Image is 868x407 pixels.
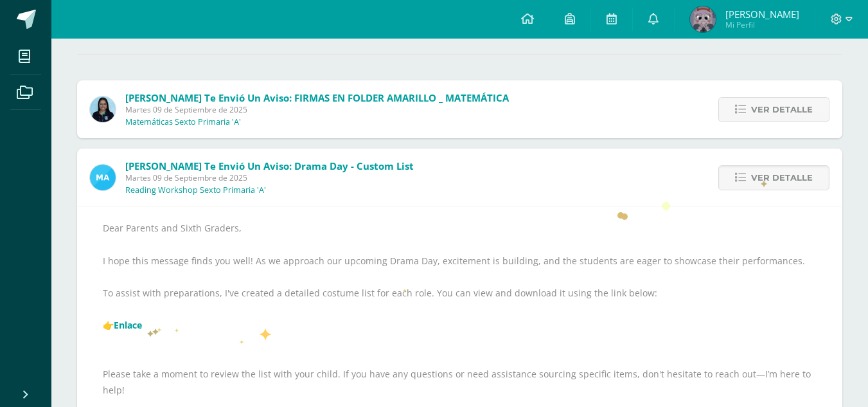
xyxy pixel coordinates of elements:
span: Ver detalle [751,166,813,190]
span: Ver detalle [751,98,813,122]
span: Mi Perfil [725,19,799,30]
span: Martes 09 de Septiembre de 2025 [125,104,509,115]
a: Enlace [114,319,142,331]
span: [PERSON_NAME] te envió un aviso: Drama day - Custom list [125,159,414,172]
span: Martes 09 de Septiembre de 2025 [125,172,414,183]
p: Reading Workshop Sexto Primaria 'A' [125,185,266,195]
img: 1c2e75a0a924ffa84caa3ccf4b89f7cc.png [90,96,116,122]
img: 51297686cd001f20f1b4136f7b1f914a.png [90,165,116,190]
img: d0c83b24586aadd50ad5810065fa6244.png [690,6,716,32]
span: [PERSON_NAME] [725,8,799,21]
p: Matemáticas Sexto Primaria 'A' [125,117,241,127]
span: [PERSON_NAME] te envió un aviso: FIRMAS EN FOLDER AMARILLO _ MATEMÁTICA [125,91,509,104]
